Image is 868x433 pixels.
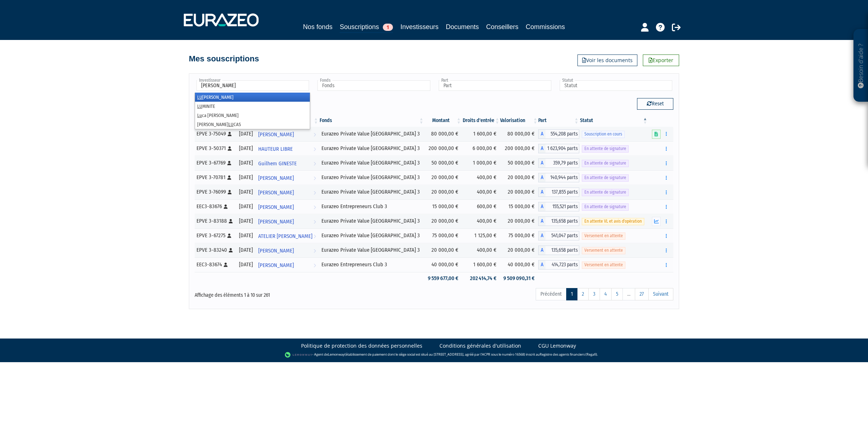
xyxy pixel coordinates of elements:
[255,156,319,170] a: Guilhem GINESTE
[425,127,462,141] td: 80 000,00 €
[462,114,500,127] th: Droits d'entrée: activer pour trier la colonne par ordre croissant
[500,214,538,228] td: 20 000,00 €
[321,174,422,181] div: Eurazeo Private Value [GEOGRAPHIC_DATA] 3
[239,174,253,181] div: [DATE]
[239,232,253,239] div: [DATE]
[582,247,625,254] span: Versement en attente
[196,261,234,268] div: EEC3-83674
[313,157,316,170] i: Voir l'investisseur
[425,141,462,156] td: 200 000,00 €
[538,187,545,197] span: A
[545,216,579,226] span: 135,658 parts
[538,260,545,270] span: A
[321,188,422,196] div: Eurazeo Private Value [GEOGRAPHIC_DATA] 3
[648,288,673,300] a: Suivant
[425,199,462,214] td: 15 000,00 €
[255,185,319,199] a: [PERSON_NAME]
[258,215,294,228] span: [PERSON_NAME]
[319,114,424,127] th: Fonds: activer pour trier la colonne par ordre croissant
[7,351,861,359] div: - Agent de (établissement de paiement dont le siège social est situé au [STREET_ADDRESS], agréé p...
[239,261,253,268] div: [DATE]
[255,258,319,272] a: [PERSON_NAME]
[545,231,579,240] span: 541,047 parts
[197,113,202,118] em: Lu
[538,260,579,270] div: A - Eurazeo Entrepreneurs Club 3
[577,288,589,300] a: 2
[239,130,253,138] div: [DATE]
[425,156,462,170] td: 50 000,00 €
[462,199,500,214] td: 600,00 €
[462,214,500,228] td: 400,00 €
[500,127,538,141] td: 80 000,00 €
[545,144,579,153] span: 1 623,904 parts
[462,127,500,141] td: 1 600,00 €
[224,263,228,267] i: [Français] Personne physique
[313,142,316,156] i: Voir l'investisseur
[285,351,313,359] img: logo-lemonway.png
[184,13,259,27] img: 1732889491-logotype_eurazeo_blanc_rvb.png
[538,158,579,168] div: A - Eurazeo Private Value Europe 3
[446,22,479,32] a: Documents
[258,171,294,185] span: [PERSON_NAME]
[313,201,316,214] i: Voir l'investisseur
[582,131,625,138] span: Souscription en cours
[538,202,579,211] div: A - Eurazeo Entrepreneurs Club 3
[227,175,231,180] i: [Français] Personne physique
[538,144,545,153] span: A
[582,160,629,167] span: En attente de signature
[195,287,388,299] div: Affichage des éléments 1 à 10 sur 261
[258,128,294,141] span: [PERSON_NAME]
[239,145,253,152] div: [DATE]
[588,288,600,300] a: 3
[255,214,319,228] a: [PERSON_NAME]
[196,203,234,210] div: EEC3-83676
[538,173,545,182] span: A
[400,22,438,32] a: Investisseurs
[255,199,319,214] a: [PERSON_NAME]
[425,272,462,285] td: 9 559 677,00 €
[321,145,422,152] div: Eurazeo Private Value [GEOGRAPHIC_DATA] 3
[196,217,234,225] div: EPVE 3-83188
[538,342,576,349] a: CGU Lemonway
[462,228,500,243] td: 1 125,00 €
[189,54,259,63] h4: Mes souscriptions
[462,156,500,170] td: 1 000,00 €
[538,114,579,127] th: Part: activer pour trier la colonne par ordre croissant
[857,33,865,98] p: Besoin d'aide ?
[195,111,310,120] li: ca [PERSON_NAME]
[197,94,202,100] em: LU
[500,228,538,243] td: 75 000,00 €
[538,231,545,240] span: A
[600,288,612,300] a: 4
[258,186,294,199] span: [PERSON_NAME]
[224,205,228,209] i: [Français] Personne physique
[500,258,538,272] td: 40 000,00 €
[582,174,629,181] span: En attente de signature
[258,157,297,170] span: Guilhem GINESTE
[540,352,597,357] a: Registre des agents financiers (Regafi)
[425,258,462,272] td: 40 000,00 €
[637,98,673,110] button: Reset
[321,261,422,268] div: Eurazeo Entrepreneurs Club 3
[227,161,231,165] i: [Français] Personne physique
[439,342,521,349] a: Conditions générales d'utilisation
[239,188,253,196] div: [DATE]
[500,156,538,170] td: 50 000,00 €
[321,217,422,225] div: Eurazeo Private Value [GEOGRAPHIC_DATA] 3
[383,24,393,31] span: 1
[538,216,579,226] div: A - Eurazeo Private Value Europe 3
[328,352,345,357] a: Lemonway
[635,288,649,300] a: 27
[239,217,253,225] div: [DATE]
[462,185,500,199] td: 400,00 €
[313,259,316,272] i: Voir l'investisseur
[486,22,519,32] a: Conseillers
[545,158,579,168] span: 359,79 parts
[582,232,625,239] span: Versement en attente
[545,260,579,270] span: 414,723 parts
[500,272,538,285] td: 9 509 090,31 €
[538,129,545,139] span: A
[255,141,319,156] a: HAUTEUR LIBRE
[579,114,648,127] th: Statut : activer pour trier la colonne par ordre d&eacute;croissant
[462,272,500,285] td: 202 414,74 €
